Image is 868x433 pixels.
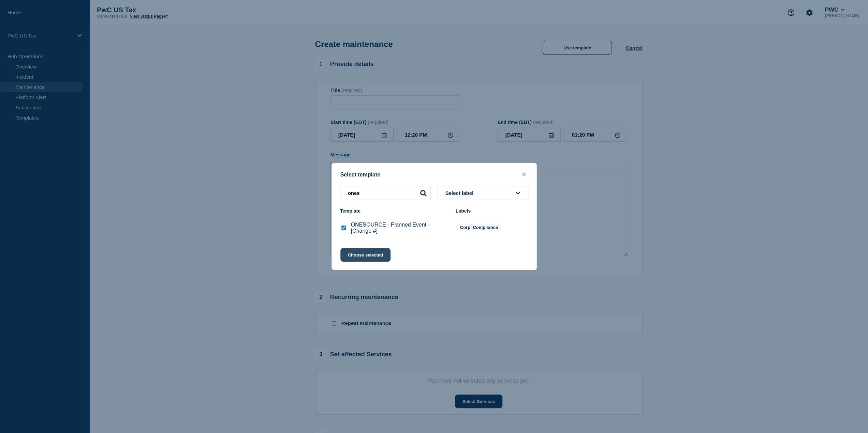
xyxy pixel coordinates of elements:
[456,223,502,231] span: Corp. Compliance
[340,208,449,214] div: Template
[340,248,391,262] button: Choose selected
[520,171,528,178] button: close button
[438,186,528,200] button: Select label
[332,171,536,178] div: Select template
[445,190,476,196] span: Select label
[341,226,346,230] input: ONESOURCE - Planned Event - [Change #] checkbox
[340,186,431,200] input: Search templates & labels
[456,208,528,214] div: Labels
[351,222,449,234] p: ONESOURCE - Planned Event - [Change #]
